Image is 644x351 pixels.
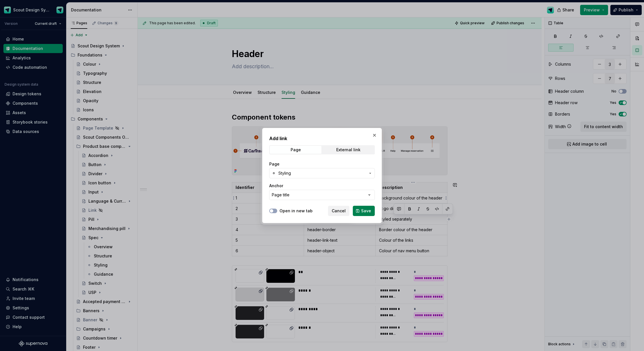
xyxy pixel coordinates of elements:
label: Anchor [269,183,283,189]
span: Save [361,208,371,214]
button: Styling [269,168,375,178]
label: Page [269,161,280,167]
div: External link [336,148,361,152]
label: Open in new tab [280,208,313,214]
div: Page title [272,192,289,198]
button: Save [353,206,375,216]
span: Styling [278,170,291,176]
button: Cancel [328,206,349,216]
span: Cancel [332,208,346,214]
h2: Add link [269,135,375,142]
button: Page title [269,190,375,200]
div: Page [291,148,301,152]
